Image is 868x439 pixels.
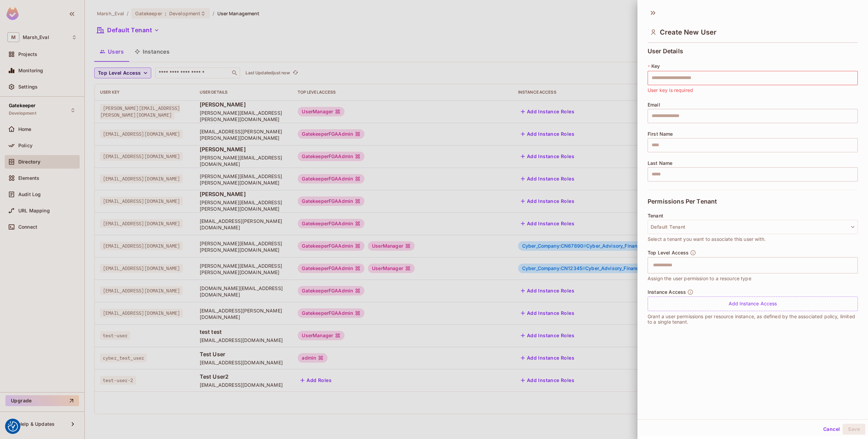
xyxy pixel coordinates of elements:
span: Permissions Per Tenant [648,198,717,205]
span: User key is required [648,87,693,94]
span: Create New User [660,28,716,36]
button: Default Tenant [648,220,858,234]
span: Instance Access [648,289,686,295]
span: First Name [648,131,673,137]
span: Select a tenant you want to associate this user with. [648,235,766,243]
div: Add Instance Access [648,297,858,311]
span: Email [648,102,660,108]
span: Top Level Access [648,250,689,255]
p: Grant a user permissions per resource instance, as defined by the associated policy, limited to a... [648,314,858,325]
span: Key [651,63,660,69]
span: Last Name [648,160,672,166]
button: Cancel [821,424,843,435]
button: Consent Preferences [8,421,18,432]
span: User Details [648,48,683,55]
span: Assign the user permission to a resource type [648,275,751,282]
button: Open [854,264,855,266]
button: Save [843,424,865,435]
img: Revisit consent button [8,421,18,432]
span: Tenant [648,213,663,218]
